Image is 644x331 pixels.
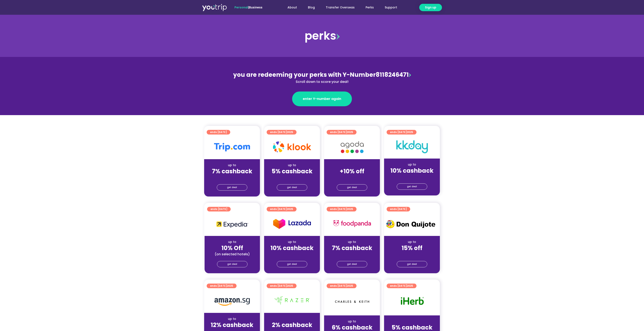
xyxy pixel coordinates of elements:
[407,261,417,267] span: get deal
[337,261,367,267] a: get deal
[419,4,442,11] a: Sign up
[287,284,293,288] span: 2025
[330,130,353,135] span: ends [DATE]
[208,240,257,244] div: up to
[287,130,293,134] span: 2025
[387,284,416,288] a: ends [DATE]2025
[407,284,413,288] span: 2025
[267,175,317,180] div: (for stays only)
[217,261,247,267] a: get deal
[227,184,237,190] span: get deal
[330,207,353,211] span: ends [DATE]
[347,207,353,211] span: 2025
[208,317,257,321] div: up to
[208,163,257,167] div: up to
[327,240,377,244] div: up to
[267,284,297,288] a: ends [DATE]2025
[303,96,341,101] span: enter Y-number again
[287,261,297,267] span: get deal
[390,284,413,288] span: ends [DATE]
[249,5,262,9] a: Business
[207,207,231,211] a: ends [DATE]
[387,175,436,179] div: (for stays only)
[267,130,297,135] a: ends [DATE]2025
[387,252,436,256] div: (for stays only)
[387,240,436,244] div: up to
[270,207,293,211] span: ends [DATE]
[210,207,227,211] span: ends [DATE]
[211,321,253,329] strong: 12% cashback
[207,284,237,288] a: ends [DATE]2025
[360,4,379,11] a: Perks
[425,5,436,10] span: Sign up
[347,261,357,267] span: get deal
[397,261,427,267] a: get deal
[327,284,357,288] a: ends [DATE]2025
[387,162,436,167] div: up to
[327,252,377,256] div: (for stays only)
[348,163,356,167] span: up to
[347,284,353,288] span: 2025
[208,252,257,256] div: (on selected hotels)
[210,284,233,288] span: ends [DATE]
[217,184,247,191] a: get deal
[274,4,403,11] nav: Menu
[270,244,314,252] strong: 10% cashback
[397,183,427,190] a: get deal
[287,207,293,211] span: 2025
[267,163,317,167] div: up to
[277,261,307,267] a: get deal
[267,317,317,321] div: up to
[390,130,413,135] span: ends [DATE]
[227,261,237,267] span: get deal
[221,244,243,252] strong: 10% Off
[231,70,413,84] div: 8118246471
[330,284,353,288] span: ends [DATE]
[234,5,262,9] span: |
[292,91,352,106] a: enter Y-number again
[332,244,372,252] strong: 7% cashback
[379,4,403,11] a: Support
[337,184,367,191] a: get deal
[302,4,320,11] a: Blog
[231,79,413,84] div: Scroll down to score your deal!
[267,252,317,256] div: (for stays only)
[227,284,233,288] span: 2025
[327,130,357,135] a: ends [DATE]2025
[212,167,252,175] strong: 7% cashback
[327,175,377,180] div: (for stays only)
[387,207,410,211] a: ends [DATE]
[234,5,248,9] span: Personal
[267,207,297,211] a: ends [DATE]2025
[407,184,417,190] span: get deal
[320,4,360,11] a: Transfer Overseas
[207,130,230,135] a: ends [DATE]
[387,319,436,324] div: up to
[272,167,313,175] strong: 5% cashback
[287,184,297,190] span: get deal
[233,71,376,79] span: you are redeeming your perks with Y-Number
[267,240,317,244] div: up to
[270,284,293,288] span: ends [DATE]
[387,130,416,135] a: ends [DATE]2025
[327,207,357,211] a: ends [DATE]2025
[347,130,353,134] span: 2025
[270,130,293,135] span: ends [DATE]
[407,130,413,134] span: 2025
[210,130,227,135] span: ends [DATE]
[272,321,312,329] strong: 2% cashback
[340,167,364,175] strong: +10% off
[282,4,302,11] a: About
[402,244,422,252] strong: 15% off
[390,167,434,175] strong: 10% cashback
[327,319,377,324] div: up to
[208,175,257,180] div: (for stays only)
[390,207,407,211] span: ends [DATE]
[347,184,357,190] span: get deal
[277,184,307,191] a: get deal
